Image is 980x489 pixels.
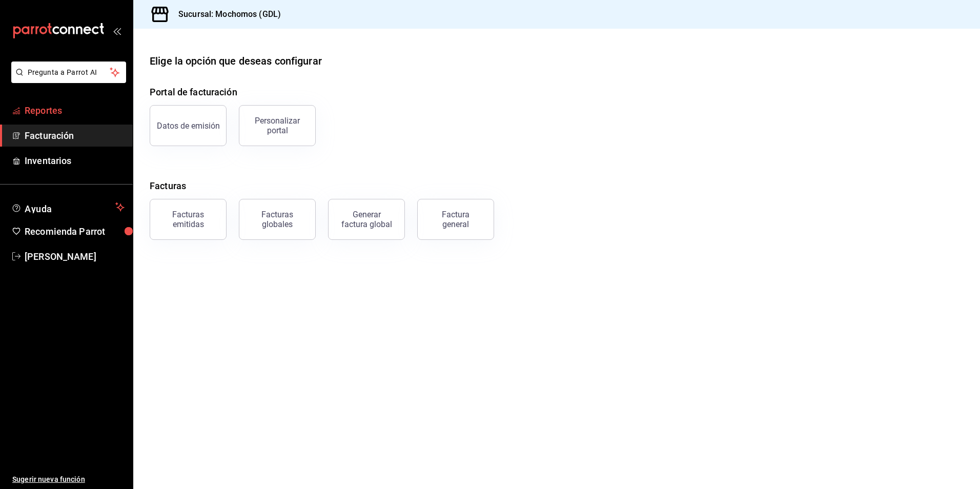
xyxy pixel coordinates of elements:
div: Facturas globales [246,210,309,229]
span: Facturación [25,129,125,142]
span: Recomienda Parrot [25,225,125,238]
button: Facturas emitidas [150,199,227,240]
span: [PERSON_NAME] [25,250,125,263]
h3: Sucursal: Mochomos (GDL) [170,8,281,21]
h4: Portal de facturación [150,85,964,99]
div: Datos de emisión [157,121,220,131]
div: Facturas emitidas [156,210,220,229]
div: Factura general [430,210,481,229]
button: Personalizar portal [239,105,316,146]
a: Pregunta a Parrot AI [7,74,126,85]
span: Sugerir nueva función [12,474,125,485]
div: Personalizar portal [246,116,309,135]
span: Reportes [25,104,125,117]
button: open_drawer_menu [113,27,121,35]
button: Pregunta a Parrot AI [11,62,126,83]
span: Inventarios [25,154,125,168]
button: Factura general [417,199,494,240]
button: Generar factura global [328,199,405,240]
button: Facturas globales [239,199,316,240]
span: Ayuda [25,201,111,213]
div: Generar factura global [341,210,392,229]
div: Elige la opción que deseas configurar [150,53,322,69]
button: Datos de emisión [150,105,227,146]
h4: Facturas [150,179,964,193]
span: Pregunta a Parrot AI [28,67,110,78]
